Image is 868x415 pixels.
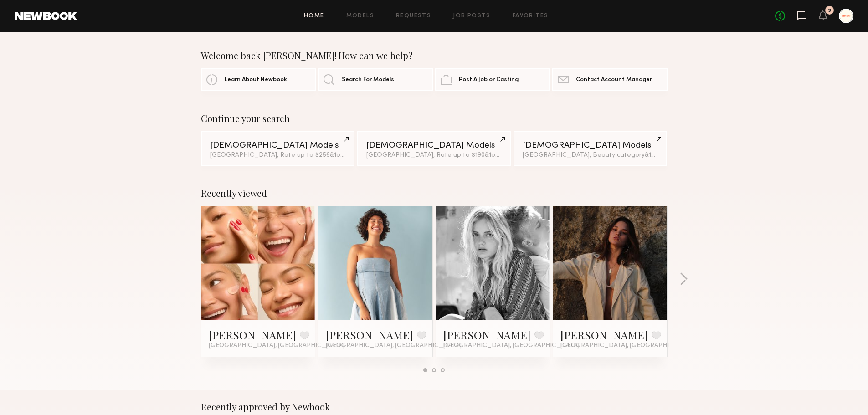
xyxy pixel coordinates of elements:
[201,50,668,61] div: Welcome back [PERSON_NAME]! How can we help?
[201,188,668,199] div: Recently viewed
[346,13,374,19] a: Models
[828,8,831,13] div: 9
[201,131,354,166] a: [DEMOGRAPHIC_DATA] Models[GEOGRAPHIC_DATA], Rate up to $256&1other filter
[485,152,524,158] span: & 1 other filter
[576,77,652,83] span: Contact Account Manager
[318,68,433,91] a: Search For Models
[523,152,658,159] div: [GEOGRAPHIC_DATA], Beauty category
[552,68,667,91] a: Contact Account Manager
[326,342,462,349] span: [GEOGRAPHIC_DATA], [GEOGRAPHIC_DATA]
[201,401,668,412] div: Recently approved by Newbook
[513,13,549,19] a: Favorites
[342,77,394,83] span: Search For Models
[366,141,502,150] div: [DEMOGRAPHIC_DATA] Models
[396,13,431,19] a: Requests
[225,77,287,83] span: Learn About Newbook
[210,141,345,150] div: [DEMOGRAPHIC_DATA] Models
[357,131,511,166] a: [DEMOGRAPHIC_DATA] Models[GEOGRAPHIC_DATA], Rate up to $190&1other filter
[210,152,345,159] div: [GEOGRAPHIC_DATA], Rate up to $256
[560,342,696,349] span: [GEOGRAPHIC_DATA], [GEOGRAPHIC_DATA]
[304,13,324,19] a: Home
[443,328,531,342] a: [PERSON_NAME]
[209,328,296,342] a: [PERSON_NAME]
[514,131,667,166] a: [DEMOGRAPHIC_DATA] Models[GEOGRAPHIC_DATA], Beauty category&1other filter
[443,342,579,349] span: [GEOGRAPHIC_DATA], [GEOGRAPHIC_DATA]
[459,77,519,83] span: Post A Job or Casting
[560,328,648,342] a: [PERSON_NAME]
[326,328,413,342] a: [PERSON_NAME]
[201,68,316,91] a: Learn About Newbook
[201,113,668,124] div: Continue your search
[523,141,658,150] div: [DEMOGRAPHIC_DATA] Models
[435,68,550,91] a: Post A Job or Casting
[645,152,684,158] span: & 1 other filter
[366,152,502,159] div: [GEOGRAPHIC_DATA], Rate up to $190
[209,342,344,349] span: [GEOGRAPHIC_DATA], [GEOGRAPHIC_DATA]
[453,13,491,19] a: Job Posts
[330,152,369,158] span: & 1 other filter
